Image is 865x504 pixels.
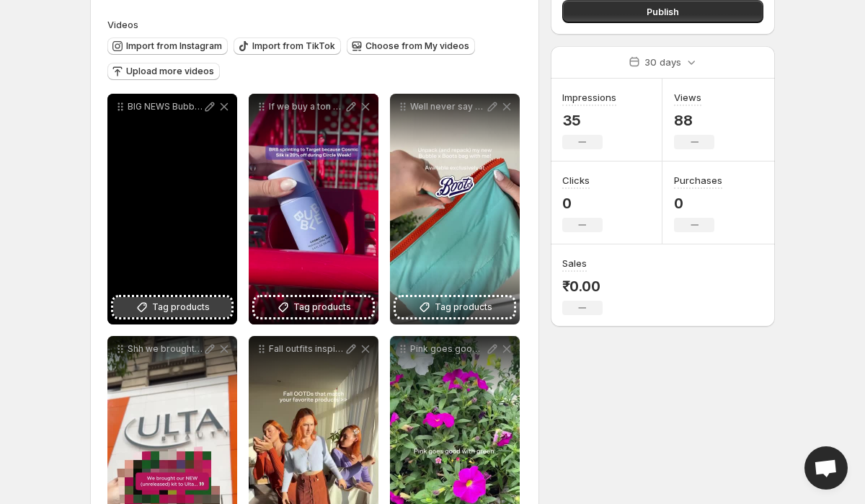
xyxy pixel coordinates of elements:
[562,173,590,187] h3: Clicks
[365,40,469,52] span: Choose from My videos
[410,343,485,355] p: Pink goes good with green Find your other half soon
[269,343,344,355] p: Fall outfits inspired by our favorite fall skincare routine What could be better Which of our pro...
[562,256,587,270] h3: Sales
[435,300,492,314] span: Tag products
[562,112,616,129] p: 35
[252,40,335,52] span: Import from TikTok
[390,94,520,324] div: Well never say no to another skincare bag Our new collab bag with bootsuk is the cutest everyday ...
[128,343,203,355] p: Shh we brought our newest collab kit to ultabeauty before it launched Launching [DATE] in-store a...
[644,55,681,69] p: 30 days
[674,112,714,129] p: 88
[126,66,214,77] span: Upload more videos
[107,37,228,55] button: Import from Instagram
[804,446,848,490] div: Open chat
[562,278,603,295] p: ₹0.00
[234,37,341,55] button: Import from TikTok
[269,101,344,112] p: If we buy a ton of Cosmic Silk at 20 off then its basically free
[113,297,231,317] button: Tag products
[249,94,378,324] div: If we buy a ton of Cosmic Silk at 20 off then its basically freeTag products
[107,63,220,80] button: Upload more videos
[674,90,701,105] h3: Views
[347,37,475,55] button: Choose from My videos
[674,173,722,187] h3: Purchases
[396,297,514,317] button: Tag products
[126,40,222,52] span: Import from Instagram
[410,101,485,112] p: Well never say no to another skincare bag Our new collab bag with bootsuk is the cutest everyday ...
[107,94,237,324] div: BIG NEWS Bubble x itsmeleighton has landed Clinically proven skincare real results and our favori...
[128,101,203,112] p: BIG NEWS Bubble x itsmeleighton has landed Clinically proven skincare real results and our favori...
[562,195,603,212] p: 0
[293,300,351,314] span: Tag products
[562,90,616,105] h3: Impressions
[674,195,722,212] p: 0
[647,4,679,19] span: Publish
[254,297,373,317] button: Tag products
[152,300,210,314] span: Tag products
[107,19,138,30] span: Videos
